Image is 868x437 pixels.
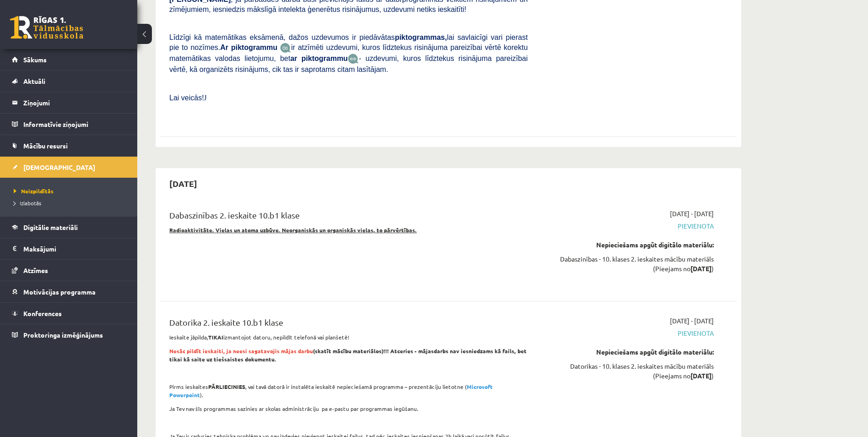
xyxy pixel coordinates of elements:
[12,157,126,178] a: [DEMOGRAPHIC_DATA]
[541,361,714,381] div: Datorikas - 10. klases 2. ieskaites mācību materiāls (Pieejams no )
[169,383,493,399] strong: Microsoft Powerpoint
[23,114,126,135] legend: Informatīvie ziņojumi
[169,316,528,333] div: Datorika 2. ieskaite 10.b1 klase
[348,54,359,64] img: wKvN42sLe3LLwAAAABJRU5ErkJggg==
[12,260,126,281] a: Atzīmes
[220,44,277,51] b: Ar piktogrammu
[280,43,291,53] img: JfuEzvunn4EvwAAAAASUVORK5CYII=
[14,199,41,207] span: Izlabotās
[290,55,348,62] b: ar piktogrammu
[12,114,126,135] a: Informatīvie ziņojumi
[160,173,206,194] h2: [DATE]
[23,163,95,171] span: [DEMOGRAPHIC_DATA]
[541,221,714,231] span: Pievienota
[23,77,45,85] span: Aktuāli
[23,331,103,339] span: Proktoringa izmēģinājums
[23,55,47,64] span: Sākums
[204,94,207,102] span: J
[169,33,528,51] span: Līdzīgi kā matemātikas eksāmenā, dažos uzdevumos ir piedāvātas lai savlaicīgi vari pierast pie to...
[12,135,126,156] a: Mācību resursi
[541,328,714,338] span: Pievienota
[23,92,126,113] legend: Ziņojumi
[12,324,126,345] a: Proktoringa izmēģinājums
[395,33,447,41] b: piktogrammas,
[169,209,528,226] div: Dabaszinības 2. ieskaite 10.b1 klase
[23,288,96,296] span: Motivācijas programma
[10,16,83,39] a: Rīgas 1. Tālmācības vidusskola
[208,333,223,341] strong: TIKAI
[169,404,528,413] p: Ja Tev nav šīs programmas sazinies ar skolas administrāciju pa e-pastu par programmas iegūšanu.
[169,347,313,355] span: Nesāc pildīt ieskaiti, ja neesi sagatavojis mājas darbu
[23,142,68,150] span: Mācību resursi
[23,309,62,317] span: Konferences
[690,264,712,273] strong: [DATE]
[208,383,245,390] strong: PĀRLIECINIES
[14,199,128,207] a: Izlabotās
[12,281,126,302] a: Motivācijas programma
[12,92,126,113] a: Ziņojumi
[12,238,126,259] a: Maksājumi
[169,44,528,62] span: ir atzīmēti uzdevumi, kuros līdztekus risinājuma pareizībai vērtē korektu matemātikas valodas lie...
[12,71,126,92] a: Aktuāli
[12,217,126,238] a: Digitālie materiāli
[23,266,48,274] span: Atzīmes
[670,209,714,218] span: [DATE] - [DATE]
[23,238,126,259] legend: Maksājumi
[169,94,204,102] span: Lai veicās!
[14,187,54,195] span: Neizpildītās
[541,240,714,250] div: Nepieciešams apgūt digitālo materiālu:
[690,371,712,380] strong: [DATE]
[169,347,527,363] strong: (skatīt mācību materiālos)!!! Atceries - mājasdarbs nav iesniedzams kā fails, bet tikai kā saite ...
[169,382,528,399] p: Pirms ieskaites , vai tavā datorā ir instalēta ieskaitē nepieciešamā programma – prezentāciju lie...
[23,223,78,231] span: Digitālie materiāli
[14,187,128,195] a: Neizpildītās
[670,316,714,326] span: [DATE] - [DATE]
[541,347,714,357] div: Nepieciešams apgūt digitālo materiālu:
[541,254,714,273] div: Dabaszinības - 10. klases 2. ieskaites mācību materiāls (Pieejams no )
[12,49,126,70] a: Sākums
[169,333,528,341] p: Ieskaite jāpilda, izmantojot datoru, nepildīt telefonā vai planšetē!
[169,226,417,234] u: Radioaktivitāte. Vielas un atoma uzbūve. Neorganiskās un organiskās vielas, to pārvērtības.
[12,303,126,324] a: Konferences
